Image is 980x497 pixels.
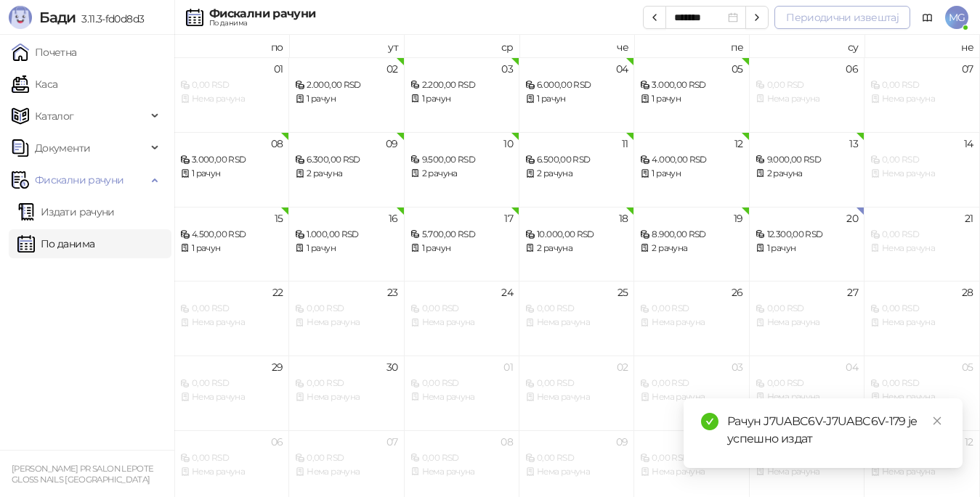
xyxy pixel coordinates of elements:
[965,437,973,447] div: 12
[519,132,634,207] td: 2025-09-11
[410,92,513,106] div: 1 рачун
[756,390,858,404] div: Нема рачуна
[386,437,398,447] div: 07
[410,390,513,404] div: Нема рачуна
[295,390,397,404] div: Нема рачуна
[640,465,742,479] div: Нема рачуна
[525,167,628,181] div: 2 рачуна
[619,213,628,223] div: 18
[525,228,628,242] div: 10.000,00 RSD
[405,35,519,57] th: ср
[525,78,628,92] div: 6.000,00 RSD
[289,57,404,132] td: 2025-09-02
[617,362,628,372] div: 02
[35,102,74,131] span: Каталог
[410,242,513,255] div: 1 рачун
[640,302,742,316] div: 0,00 RSD
[295,167,397,181] div: 2 рачуна
[12,70,57,99] a: Каса
[289,35,404,57] th: ут
[405,132,519,207] td: 2025-09-10
[180,242,283,255] div: 1 рачун
[295,465,397,479] div: Нема рачуна
[640,78,742,92] div: 3.000,00 RSD
[846,213,858,223] div: 20
[405,281,519,356] td: 2025-09-24
[525,390,628,404] div: Нема рачуна
[295,78,397,92] div: 2.000,00 RSD
[756,92,858,106] div: Нема рачуна
[504,213,513,223] div: 17
[271,437,283,447] div: 06
[295,242,397,255] div: 1 рачун
[634,35,749,57] th: пе
[501,64,513,74] div: 03
[870,228,973,242] div: 0,00 RSD
[17,229,94,258] a: По данима
[387,287,398,297] div: 23
[174,132,289,207] td: 2025-09-08
[870,92,973,106] div: Нема рачуна
[756,302,858,316] div: 0,00 RSD
[386,139,398,149] div: 09
[12,38,77,67] a: Почетна
[289,356,404,430] td: 2025-09-30
[849,139,858,149] div: 13
[272,287,283,297] div: 22
[870,153,973,167] div: 0,00 RSD
[180,465,283,479] div: Нема рачуна
[386,362,398,372] div: 30
[295,316,397,329] div: Нема рачуна
[616,437,628,447] div: 09
[756,242,858,255] div: 1 рачун
[640,242,742,255] div: 2 рачуна
[410,228,513,242] div: 5.700,00 RSD
[727,413,945,448] div: Рачун J7UABC6V-J7UABC6V-179 је успешно издат
[405,356,519,430] td: 2025-10-01
[180,451,283,465] div: 0,00 RSD
[389,213,398,223] div: 16
[295,377,397,390] div: 0,00 RSD
[295,451,397,465] div: 0,00 RSD
[756,228,858,242] div: 12.300,00 RSD
[640,316,742,329] div: Нема рачуна
[870,242,973,255] div: Нема рачуна
[932,416,942,426] span: close
[962,64,973,74] div: 07
[410,451,513,465] div: 0,00 RSD
[180,78,283,92] div: 0,00 RSD
[503,362,513,372] div: 01
[945,6,968,29] span: MG
[965,213,973,223] div: 21
[622,139,628,149] div: 11
[616,64,628,74] div: 04
[525,465,628,479] div: Нема рачуна
[410,465,513,479] div: Нема рачуна
[864,57,979,132] td: 2025-09-07
[174,57,289,132] td: 2025-09-01
[756,167,858,181] div: 2 рачуна
[410,167,513,181] div: 2 рачуна
[864,356,979,430] td: 2025-10-05
[295,92,397,106] div: 1 рачун
[870,316,973,329] div: Нема рачуна
[274,64,283,74] div: 01
[501,437,513,447] div: 08
[180,153,283,167] div: 3.000,00 RSD
[12,464,153,485] small: [PERSON_NAME] PR SALON LEPOTE GLOSS NAILS [GEOGRAPHIC_DATA]
[750,35,864,57] th: су
[734,139,743,149] div: 12
[272,362,283,372] div: 29
[180,302,283,316] div: 0,00 RSD
[295,302,397,316] div: 0,00 RSD
[929,413,945,429] a: Close
[847,287,858,297] div: 27
[734,213,743,223] div: 19
[405,57,519,132] td: 2025-09-03
[634,207,749,282] td: 2025-09-19
[275,213,283,223] div: 15
[519,207,634,282] td: 2025-09-18
[846,64,858,74] div: 06
[39,9,76,26] span: Бади
[209,20,315,27] div: По данима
